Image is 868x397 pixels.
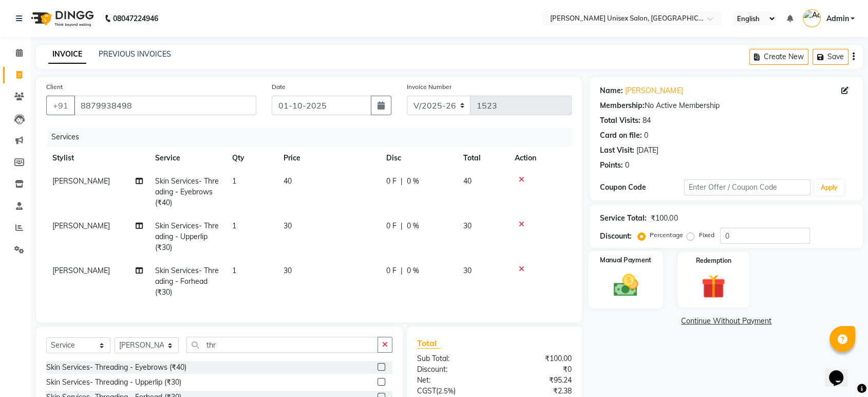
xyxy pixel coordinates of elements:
th: Qty [226,147,277,170]
div: Discount: [600,231,632,242]
span: | [401,221,403,231]
span: 0 % [407,265,419,276]
span: Total [417,338,441,349]
div: Coupon Code [600,182,684,193]
div: ₹2.38 [495,386,580,396]
span: 1 [232,221,236,230]
span: 0 F [386,221,397,231]
span: 1 [232,176,236,186]
span: CGST [417,386,436,395]
input: Search by Name/Mobile/Email/Code [74,96,256,115]
div: Service Total: [600,213,647,224]
span: 1 [232,266,236,275]
span: 2.5% [438,387,454,395]
div: ₹100.00 [495,353,580,364]
span: Skin Services- Threading - Eyebrows (₹40) [155,176,219,207]
button: Create New [749,49,808,65]
button: +91 [46,96,75,115]
span: 30 [284,266,292,275]
span: 40 [463,176,471,186]
span: 40 [284,176,292,186]
div: Points: [600,160,623,171]
div: Net: [409,375,495,386]
div: ₹0 [495,364,580,375]
div: [DATE] [636,145,658,156]
div: 0 [625,160,629,171]
label: Redemption [695,256,731,265]
a: INVOICE [48,45,86,64]
img: _gift.svg [694,272,732,301]
a: Continue Without Payment [592,316,861,327]
th: Action [508,147,572,170]
div: Skin Services- Threading - Upperlip (₹30) [46,377,181,388]
div: Name: [600,85,623,96]
label: Date [272,82,286,92]
div: 0 [644,130,648,141]
div: ₹95.24 [495,375,580,386]
div: Last Visit: [600,145,634,156]
div: Total Visits: [600,115,640,126]
label: Invoice Number [407,82,451,92]
th: Price [277,147,380,170]
span: 0 F [386,265,397,276]
span: [PERSON_NAME] [52,176,110,186]
div: 84 [643,115,651,126]
img: logo [26,4,97,33]
span: [PERSON_NAME] [52,221,110,230]
span: | [401,265,403,276]
div: Discount: [409,364,495,375]
a: PREVIOUS INVOICES [99,49,171,59]
div: ₹100.00 [651,213,677,224]
label: Manual Payment [600,255,652,265]
label: Client [46,82,63,92]
label: Percentage [650,230,683,240]
span: Skin Services- Threading - Upperlip (₹30) [155,221,219,252]
div: No Active Membership [600,100,853,111]
img: Admin [803,9,821,27]
span: Skin Services- Threading - Forhead (₹30) [155,266,219,297]
span: [PERSON_NAME] [52,266,110,275]
b: 08047224946 [113,4,158,33]
span: 0 F [386,176,397,187]
div: Card on file: [600,130,642,141]
div: Membership: [600,100,645,111]
span: | [401,176,403,187]
iframe: chat widget [825,356,858,387]
button: Save [813,49,848,65]
a: [PERSON_NAME] [625,85,683,96]
div: ( ) [409,386,495,396]
button: Apply [815,180,844,195]
span: 30 [463,221,471,230]
span: 0 % [407,221,419,231]
img: _cash.svg [606,271,646,300]
th: Total [457,147,508,170]
div: Skin Services- Threading - Eyebrows (₹40) [46,362,186,373]
div: Sub Total: [409,353,495,364]
div: Services [47,128,579,147]
span: 0 % [407,176,419,187]
span: Admin [826,13,848,24]
input: Enter Offer / Coupon Code [684,179,810,195]
th: Service [149,147,226,170]
th: Disc [380,147,457,170]
span: 30 [463,266,471,275]
th: Stylist [46,147,149,170]
label: Fixed [699,230,714,240]
input: Search or Scan [186,337,378,353]
span: 30 [284,221,292,230]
